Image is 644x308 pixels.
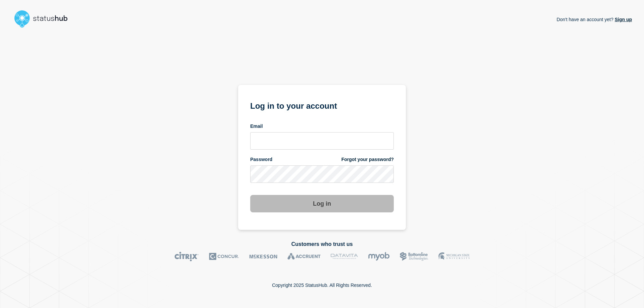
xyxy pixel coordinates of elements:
p: Don't have an account yet? [556,11,632,28]
button: Log in [250,195,394,212]
input: email input [250,132,394,150]
h2: Customers who trust us [12,241,632,247]
input: password input [250,165,394,183]
span: Email [250,123,263,130]
img: StatusHub logo [12,8,76,30]
img: Citrix logo [174,252,199,261]
h1: Log in to your account [250,99,394,111]
img: DataVita logo [331,252,358,261]
img: Concur logo [209,252,239,261]
img: myob logo [368,252,390,261]
a: Sign up [613,17,632,22]
img: Accruent logo [287,252,321,261]
img: Bottomline logo [400,252,428,261]
img: MSU logo [438,252,470,261]
p: Copyright 2025 StatusHub. All Rights Reserved. [272,283,372,288]
a: Forgot your password? [341,156,394,163]
span: Password [250,156,272,163]
img: McKesson logo [249,252,277,261]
